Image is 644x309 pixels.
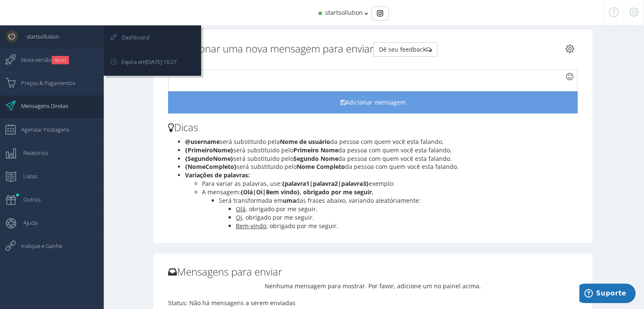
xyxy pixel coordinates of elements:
b: Segundo Nome [293,154,338,163]
u: Olá [236,205,246,213]
span: Agendar Postagens [13,119,69,140]
small: NOVO [52,56,69,64]
div: Basic example [371,6,389,21]
li: A mensagem: [202,188,578,196]
li: Será transformada em das frases abaixo, variando aleatóriamente: [219,196,578,205]
a: Dashboard [105,27,200,50]
li: , obrigado por me seguir. [236,213,578,222]
h3: Dicas [168,122,578,133]
p: Status: Não há mensagens a serem enviadas [168,299,578,307]
b: {Olá|Oi|Bem vindo}, obrigado por me seguir. [240,188,373,196]
span: Ajuda [15,212,38,233]
span: startsollution [325,8,363,17]
b: {palavra1|palavra2|palavra3} [282,179,369,188]
li: será substituido pelo da pessoa com quem você esta falando. [185,163,578,171]
span: Outros [15,189,41,210]
span: [DATE] 16:27 [146,58,177,66]
u: Bem-vindo [236,222,266,230]
b: {NomeCompleto} [185,163,237,171]
button: Dê seu feedback [373,42,437,57]
button: Adicionar mensagem [168,91,578,113]
a: Expira em[DATE] 16:27 [105,51,200,74]
b: Nome Completo [297,163,345,171]
b: {SegundoNome} [185,154,233,163]
span: Dashboard [113,27,149,48]
span: Indique e Ganhe [13,235,62,257]
p: Nenhuma mensagem para mostrar. Por favor, adicione um no painel acima. [168,282,578,290]
b: {PrimeiroNome} [185,146,233,154]
iframe: Abre um widget para que você possa encontrar mais informações [579,284,636,305]
span: Preços & Pagamentos [13,72,75,94]
span: Mensagens Diretas [13,95,68,116]
h3: Mensagens para enviar [168,266,578,277]
b: Nome de usuário [280,138,330,146]
b: @username [185,138,220,146]
img: User Image [6,30,18,43]
u: Oi [236,213,242,221]
span: Relatórios [15,142,48,163]
h3: Adicionar uma nova mensagem para enviar [168,42,578,57]
li: será substituido pelo da pessoa com quem você esta falando. [185,146,578,154]
b: Variações de palavras: [185,171,250,179]
b: uma [283,196,296,204]
li: será substituido pelo da pessoa com quem você esta falando. [185,154,578,163]
li: será substituido pela da pessoa com quem você esta falando. [185,138,578,146]
li: , obrigado por me seguir. [236,222,578,230]
span: Listas [15,166,37,187]
img: Instagram_simple_icon.svg [377,10,383,17]
span: startsollution [18,26,59,47]
li: Para variar as palavras, use: exemplo: [202,179,578,188]
span: Expira em [113,51,177,72]
span: Nova versão [13,49,69,70]
li: , obrigado por me seguir. [236,205,578,213]
b: Primeiro Nome [293,146,338,154]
